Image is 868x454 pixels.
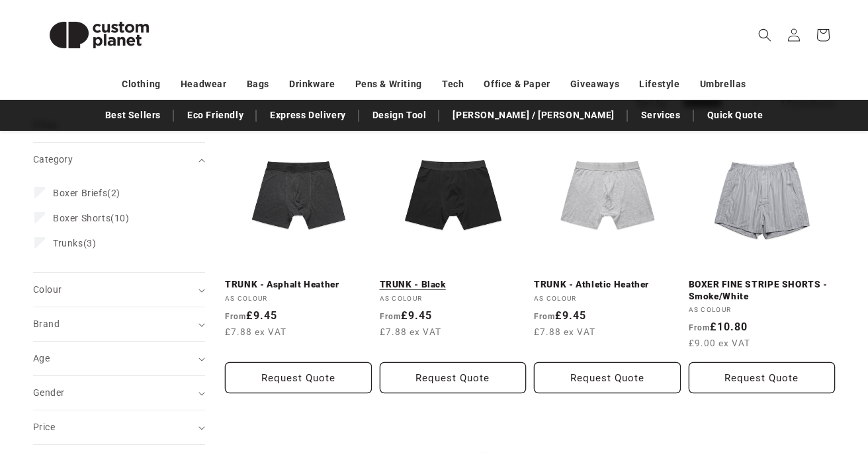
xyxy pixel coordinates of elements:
a: Best Sellers [99,104,167,127]
span: Colour [33,284,62,295]
a: Clothing [122,73,161,96]
a: TRUNK - Asphalt Heather [225,279,372,291]
span: Age [33,353,50,363]
a: Giveaways [570,73,619,96]
a: BOXER FINE STRIPE SHORTS - Smoke/White [689,279,836,302]
span: Boxer Briefs [53,188,107,198]
span: Gender [33,387,64,398]
a: TRUNK - Athletic Heather [534,279,681,291]
a: Quick Quote [701,104,770,127]
summary: Colour (0 selected) [33,273,205,307]
span: (10) [53,212,130,224]
a: Pens & Writing [355,73,422,96]
span: Brand [33,319,60,329]
img: Custom Planet [33,5,165,65]
iframe: Chat Widget [802,391,868,454]
summary: Price [33,410,205,444]
button: Request Quote [380,362,527,393]
span: (3) [53,237,96,249]
button: Request Quote [534,362,681,393]
a: Express Delivery [263,104,353,127]
a: Lifestyle [639,73,679,96]
span: Boxer Shorts [53,213,110,223]
summary: Brand (0 selected) [33,307,205,341]
summary: Category (0 selected) [33,143,205,176]
a: Bags [247,73,269,96]
span: Trunks [53,238,83,248]
a: [PERSON_NAME] / [PERSON_NAME] [446,104,621,127]
button: Request Quote [689,362,836,393]
a: Headwear [181,73,227,96]
a: Tech [442,73,464,96]
button: Request Quote [225,362,372,393]
summary: Search [750,20,779,50]
a: Office & Paper [484,73,550,96]
summary: Age (0 selected) [33,342,205,375]
span: Price [33,422,55,432]
a: Eco Friendly [181,104,250,127]
summary: Gender (0 selected) [33,376,205,410]
span: Category [33,154,73,165]
a: Services [634,104,687,127]
a: Umbrellas [700,73,746,96]
a: TRUNK - Black [380,279,527,291]
span: (2) [53,187,120,199]
a: Design Tool [366,104,433,127]
a: Drinkware [289,73,335,96]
